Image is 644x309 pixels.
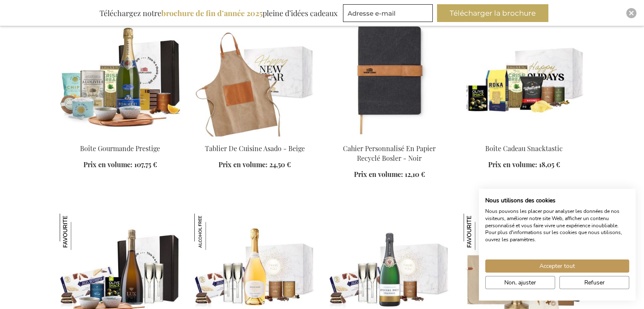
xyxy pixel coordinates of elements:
[539,262,575,270] span: Accepter tout
[218,160,268,169] span: Prix en volume:
[485,197,629,204] h2: Nous utilisons des cookies
[354,170,403,179] span: Prix en volume:
[485,276,555,289] button: Ajustez les préférences de cookie
[504,278,536,287] span: Non, ajuster
[437,4,548,22] button: Télécharger la brochure
[218,160,291,170] a: Prix en volume: 24,50 €
[629,11,634,16] img: Close
[485,259,629,273] button: Accepter tous les cookies
[205,144,305,153] a: Tablier De Cuisine Asado - Beige
[269,160,291,169] span: 24,50 €
[60,133,181,141] a: Prestige Gourmet Box
[194,133,315,141] a: Asado Kitchen Apron - Beige
[485,208,629,243] p: Nous pouvons les placer pour analyser les données de nos visiteurs, améliorer notre site Web, aff...
[584,278,605,287] span: Refuser
[83,160,157,170] a: Prix en volume: 107,75 €
[329,133,450,141] a: Personalised Bosler Recycled Paper Notebook - Black
[559,276,629,289] button: Refuser tous les cookies
[161,8,263,18] b: brochure de fin d’année 2025
[60,18,181,136] img: Prestige Gourmet Box
[194,18,315,136] img: Asado Kitchen Apron - Beige
[329,18,450,136] img: Personalised Bosler Recycled Paper Notebook - Black
[354,170,425,179] a: Prix en volume: 12,10 €
[343,4,433,22] input: Adresse e-mail
[134,160,157,169] span: 107,75 €
[343,4,435,25] form: marketing offers and promotions
[80,144,160,153] a: Boîte Gourmande Prestige
[405,170,425,179] span: 12,10 €
[464,18,585,136] img: Boîte Cadeau Snacktastic
[194,213,231,250] img: Coffret Sweet Delights Le Blanc 0%
[464,213,500,250] img: Coffret Soirée Cosy
[96,4,341,22] div: Téléchargez notre pleine d’idées cadeaux
[343,144,436,163] a: Cahier Personnalisé En Papier Recyclé Bosler - Noir
[83,160,133,169] span: Prix en volume:
[626,8,636,18] div: Close
[60,213,96,250] img: Coffret Apéro Lux Sucré-salé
